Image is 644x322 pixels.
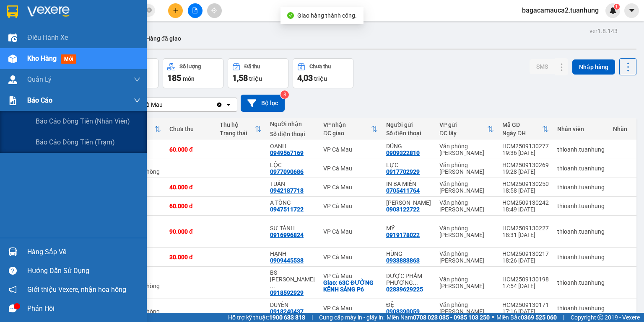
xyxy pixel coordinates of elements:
[589,26,618,36] div: ver 1.8.143
[312,313,313,322] span: |
[498,118,553,140] th: Toggle SortBy
[439,199,494,213] div: Văn phòng [PERSON_NAME]
[27,246,140,258] div: Hàng sắp về
[36,116,130,126] span: Báo cáo dòng tiền (nhân viên)
[8,75,17,84] img: warehouse-icon
[557,184,605,191] div: thioanh.tuanhung
[216,118,266,140] th: Toggle SortBy
[270,301,315,308] div: DUYÊN
[225,101,232,108] svg: open
[502,232,549,238] div: 18:31 [DATE]
[319,118,382,140] th: Toggle SortBy
[386,225,431,232] div: MỸ
[4,18,160,29] li: 85 [PERSON_NAME]
[270,180,315,187] div: TUẤN
[323,254,378,260] div: VP Cà Mau
[297,12,357,19] span: Giao hàng thành công.
[323,146,378,153] div: VP Cà Mau
[249,75,262,82] span: triệu
[502,180,549,187] div: HCM2509130250
[167,73,181,83] span: 185
[270,168,304,175] div: 0977090686
[27,54,57,62] span: Kho hàng
[614,4,620,10] sup: 1
[270,162,315,168] div: LỘC
[386,162,431,168] div: LỰC
[270,289,304,296] div: 0918592929
[502,225,549,232] div: HCM2509130227
[147,8,152,13] span: close-circle
[557,279,605,286] div: thioanh.tuanhung
[27,74,52,85] span: Quản Lý
[4,29,160,39] li: 02839.63.63.63
[557,228,605,235] div: thioanh.tuanhung
[597,314,603,320] span: copyright
[557,146,605,153] div: thioanh.tuanhung
[502,130,542,137] div: Ngày ĐH
[502,168,549,175] div: 19:28 [DATE]
[386,232,420,238] div: 0919178022
[241,95,285,112] button: Bộ lọc
[502,301,549,308] div: HCM2509130171
[439,162,494,175] div: Văn phòng [PERSON_NAME]
[439,301,494,315] div: Văn phòng [PERSON_NAME]
[270,283,275,289] span: ...
[9,286,17,294] span: notification
[386,308,420,315] div: 0908390059
[183,75,195,82] span: món
[439,225,494,238] div: Văn phòng [PERSON_NAME]
[323,121,371,128] div: VP nhận
[502,257,549,264] div: 18:26 [DATE]
[386,257,420,264] div: 0933883863
[323,130,371,137] div: ĐC giao
[270,308,304,315] div: 0918240437
[492,316,494,319] span: ⚪️
[496,313,557,322] span: Miền Bắc
[270,187,304,194] div: 0942187718
[386,168,420,175] div: 0917702929
[139,28,188,49] button: Hàng đã giao
[557,254,605,260] div: thioanh.tuanhung
[270,225,315,232] div: SƯ TÁNH
[615,4,618,10] span: 1
[386,187,420,194] div: 0705411764
[521,314,557,321] strong: 0369 525 060
[502,206,549,213] div: 18:49 [DATE]
[211,8,217,13] span: aim
[557,126,605,132] div: Nhân viên
[323,273,378,279] div: VP Cà Mau
[36,137,115,147] span: Báo cáo dòng tiền (trạm)
[314,75,327,82] span: triệu
[8,33,17,42] img: warehouse-icon
[270,257,304,264] div: 0909445538
[293,58,353,88] button: Chưa thu4,03 triệu
[228,313,305,322] span: Hỗ trợ kỹ thuật:
[270,143,315,149] div: OANH
[386,273,431,286] div: DƯỢC PHẨM PHƯƠNG NGHI
[502,162,549,168] div: HCM2509130269
[168,3,183,18] button: plus
[386,143,431,149] div: DŨNG
[386,286,423,293] div: 02839629225
[502,283,549,289] div: 17:54 [DATE]
[502,276,549,283] div: HCM2509130198
[270,121,315,127] div: Người nhận
[270,232,304,238] div: 0916996824
[386,121,431,128] div: Người gửi
[386,199,431,206] div: TUẤN HÙNG
[228,58,288,88] button: Đã thu1,58 triệu
[164,100,164,109] input: Selected VP Cà Mau.
[169,184,211,191] div: 40.000 đ
[134,100,163,109] div: VP Cà Mau
[386,180,431,187] div: IN BA MIỀN
[297,73,313,83] span: 4,03
[609,7,617,14] img: icon-new-feature
[8,247,17,256] img: warehouse-icon
[439,180,494,194] div: Văn phòng [PERSON_NAME]
[270,131,315,137] div: Số điện thoại
[323,203,378,209] div: VP Cà Mau
[270,199,315,206] div: A TÒNG
[572,59,615,75] button: Nhập hàng
[557,305,605,312] div: thioanh.tuanhung
[134,97,140,104] span: down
